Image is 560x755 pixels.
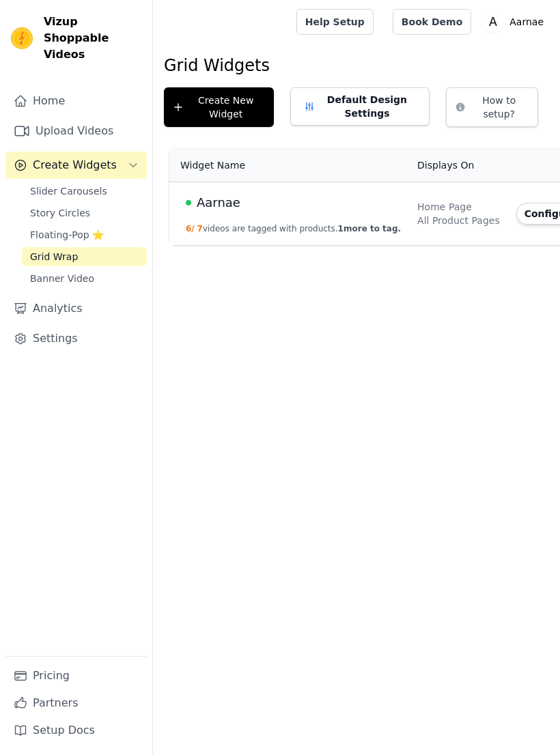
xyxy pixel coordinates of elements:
[164,87,274,127] button: Create New Widget
[5,117,147,145] a: Upload Videos
[197,193,240,212] span: Aarnae
[30,184,107,198] span: Slider Carousels
[186,223,401,234] button: 6/ 7videos are tagged with products.1more to tag.
[30,228,104,242] span: Floating-Pop ⭐
[489,15,497,29] text: A
[186,200,191,205] span: Live Published
[164,55,549,76] h1: Grid Widgets
[22,225,147,244] a: Floating-Pop ⭐
[504,10,549,34] p: Aarnae
[22,203,147,223] a: Story Circles
[33,157,117,173] span: Create Widgets
[30,272,94,285] span: Banner Video
[296,9,374,35] a: Help Setup
[5,152,147,179] button: Create Widgets
[5,717,147,744] a: Setup Docs
[417,200,500,214] div: Home Page
[409,149,508,182] th: Displays On
[30,250,78,263] span: Grid Wrap
[417,214,500,227] div: All Product Pages
[5,295,147,322] a: Analytics
[22,269,147,288] a: Banner Video
[393,9,471,35] a: Book Demo
[22,247,147,266] a: Grid Wrap
[5,87,147,115] a: Home
[22,182,147,201] a: Slider Carousels
[44,14,141,63] span: Vizup Shoppable Videos
[482,10,549,34] button: A Aarnae
[5,662,147,689] a: Pricing
[5,325,147,352] a: Settings
[338,224,401,233] span: 1 more to tag.
[169,149,409,182] th: Widget Name
[197,224,203,233] span: 7
[30,206,90,220] span: Story Circles
[446,104,538,117] a: How to setup?
[5,689,147,717] a: Partners
[290,87,430,126] button: Default Design Settings
[446,87,538,127] button: How to setup?
[186,224,195,233] span: 6 /
[11,27,33,49] img: Vizup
